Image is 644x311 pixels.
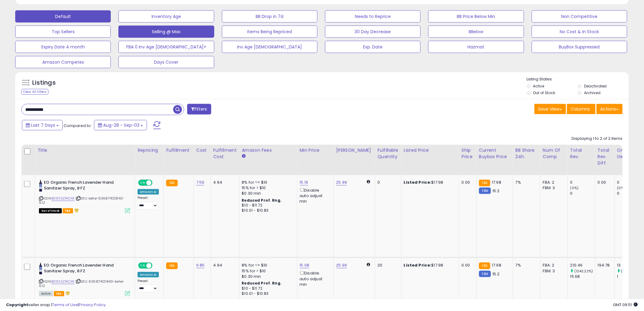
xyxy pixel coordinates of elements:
div: 210.46 [570,263,595,268]
div: $0.30 min [242,274,292,279]
button: Inventory Age [118,10,214,23]
small: FBA [479,180,490,186]
div: 15.68 [570,274,595,279]
button: BuyBox Suppressed [532,41,627,53]
p: Listing States: [527,76,629,82]
b: Listed Price: [404,262,432,268]
div: 7% [516,263,536,268]
button: Non Competitive [532,10,627,23]
span: OFF [152,180,161,186]
button: Items Being Repriced [222,26,317,38]
a: 15.08 [300,262,310,268]
div: Amazon AI [138,272,159,277]
i: hazardous material [73,208,79,212]
button: BB Price Below Min [428,10,524,23]
div: 0 [570,180,595,185]
div: Amazon Fees [242,147,295,154]
div: Fulfillment [166,147,191,154]
div: FBM: 3 [543,268,563,274]
div: Total Rev. Diff. [598,147,612,166]
button: Save View [534,104,566,114]
button: FBA 0 Inv Age [DEMOGRAPHIC_DATA]+ [118,41,214,53]
div: 0.00 [462,263,472,268]
div: ASIN: [39,263,130,295]
small: FBM [479,188,491,194]
a: 7.59 [196,179,205,186]
div: FBA: 2 [543,180,563,185]
small: FBA [166,180,177,186]
button: Columns [567,104,596,114]
div: 15% for > $10 [242,268,292,274]
button: Hazmat [428,41,524,53]
div: Num of Comp. [543,147,565,160]
span: ON [139,263,146,268]
button: Expiry Date 4 month [15,41,111,53]
span: ON [139,180,146,186]
div: 0.00 [462,180,472,185]
div: [PERSON_NAME] [336,147,373,154]
span: OFF [152,263,161,268]
div: Fulfillable Quantity [378,147,399,160]
div: Fulfillment Cost [213,147,237,160]
b: Listed Price: [404,179,432,185]
small: (1242.22%) [574,269,593,274]
span: FBA [63,208,73,214]
label: Active [533,83,544,89]
div: FBA: 2 [543,263,563,268]
div: Clear All Filters [21,89,48,95]
div: Current Buybox Price [479,147,510,160]
div: 8% for <= $10 [242,263,292,268]
span: Last 7 Days [31,122,55,128]
div: Amazon AI [138,189,159,195]
div: 1 [617,274,642,279]
div: 8% for <= $10 [242,180,292,185]
div: 4.94 [213,180,235,185]
div: 0 [617,191,642,196]
small: (0%) [570,186,579,190]
a: Terms of Use [52,302,78,308]
span: 17.98 [492,262,501,268]
a: Privacy Policy [79,302,106,308]
span: Columns [571,106,590,112]
button: Inv Age [DEMOGRAPHIC_DATA] [222,41,317,53]
div: Preset: [138,196,159,210]
span: 17.98 [492,179,501,185]
div: Disable auto adjust min [300,187,329,204]
label: Deactivated [584,83,607,89]
div: 0 [570,191,595,196]
small: (0%) [617,186,626,190]
div: Ordered Items [617,147,639,160]
button: BB Drop in 7d [222,10,317,23]
button: Selling @ Max [118,26,214,38]
img: 31qe6cKUe1L._SL40_.jpg [39,263,42,275]
div: Ship Price [462,147,474,160]
div: 194.78 [598,263,610,268]
a: 25.99 [336,262,347,268]
div: Displaying 1 to 2 of 2 items [572,136,623,142]
div: 0.00 [598,180,610,185]
div: $10 - $11.72 [242,286,292,291]
button: Exp. Date [325,41,421,53]
div: $10 - $11.72 [242,203,292,208]
b: Reduced Prof. Rng. [242,281,282,286]
b: EO Organic French Lavender Hand Sanitizer Spray, 8 FZ [44,180,118,193]
div: BB Share 24h. [516,147,538,160]
button: Filters [187,104,211,115]
strong: Copyright [6,302,28,308]
div: 0 [617,180,642,185]
span: | SKU: 636874121840-kehe-6.12 [39,279,124,288]
button: No Cost & In Stock [532,26,627,38]
div: 15% for > $10 [242,185,292,191]
span: 15.2 [492,188,500,194]
div: 20 [378,263,397,268]
span: Compared to: [64,123,92,129]
span: | SKU: kehe-636874121840-6.12 [39,196,124,205]
small: FBA [166,263,177,269]
a: 6.85 [196,262,205,268]
small: (1200%) [621,269,635,274]
div: Title [37,147,132,154]
button: Days Cover [118,56,214,68]
div: Cost [196,147,208,154]
h5: Listings [32,79,56,87]
label: Archived [584,90,600,95]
